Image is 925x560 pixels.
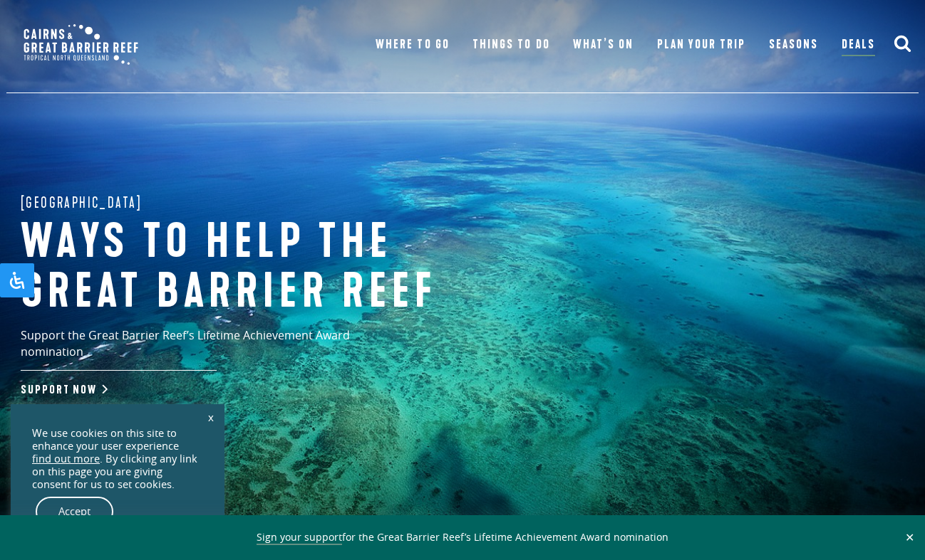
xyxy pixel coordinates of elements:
[257,530,668,545] span: for the Great Barrier Reef’s Lifetime Achievement Award nomination
[14,14,148,75] img: CGBR-TNQ_dual-logo.svg
[573,35,634,55] a: What’s On
[257,530,342,545] a: Sign your support
[901,531,918,544] button: Close
[472,35,549,55] a: Things To Do
[376,35,449,55] a: Where To Go
[9,272,26,289] svg: Open Accessibility Panel
[842,35,875,56] a: Deals
[32,427,203,491] div: We use cookies on this site to enhance your user experience . By clicking any link on this page y...
[21,191,143,214] span: [GEOGRAPHIC_DATA]
[657,35,746,55] a: Plan Your Trip
[21,327,413,371] p: Support the Great Barrier Reef’s Lifetime Achievement Award nomination
[21,218,491,317] h1: Ways to help the great barrier reef
[201,401,221,433] a: x
[32,453,100,465] a: find out more
[21,383,105,397] a: Support Now
[36,497,113,527] a: Accept
[769,35,818,55] a: Seasons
